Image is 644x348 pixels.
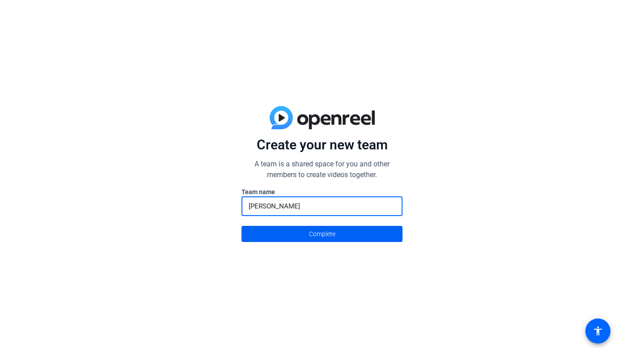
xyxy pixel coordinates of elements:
[309,225,335,242] span: Complete
[249,201,395,212] input: Enter here
[241,159,402,180] p: A team is a shared space for you and other members to create videos together.
[241,187,402,196] label: Team name
[593,326,603,336] mat-icon: accessibility
[241,226,402,242] button: Complete
[270,106,375,129] img: blue-gradient.svg
[241,136,402,153] p: Create your new team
